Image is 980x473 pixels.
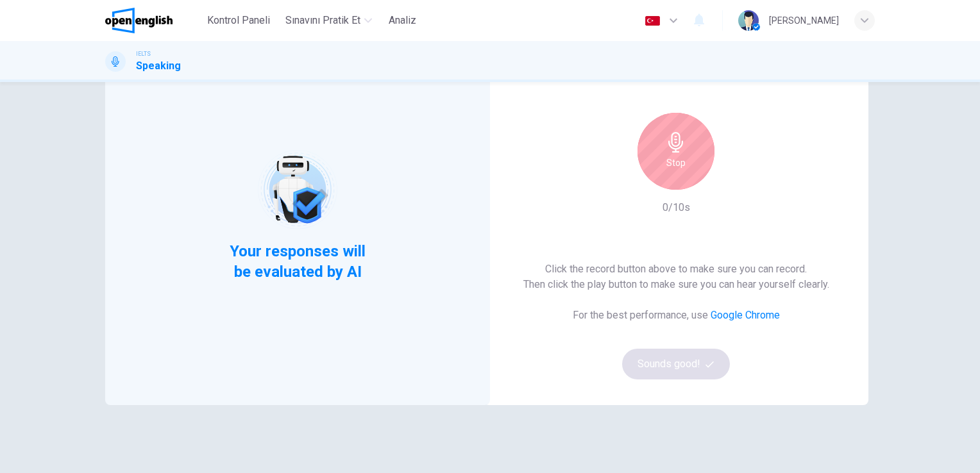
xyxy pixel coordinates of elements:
[207,13,270,28] span: Kontrol Paneli
[280,9,377,32] button: Sınavını Pratik Et
[663,200,690,215] h6: 0/10s
[285,13,360,28] span: Sınavını Pratik Et
[105,8,173,33] img: OpenEnglish logo
[666,155,686,170] h6: Stop
[645,16,661,26] img: tr
[769,13,839,28] div: [PERSON_NAME]
[105,8,202,33] a: OpenEnglish logo
[738,10,759,31] img: Profile picture
[389,13,416,28] span: Analiz
[638,113,714,190] button: Stop
[382,9,423,32] button: Analiz
[220,241,376,282] span: Your responses will be evaluated by AI
[136,58,181,74] h1: Speaking
[711,309,780,321] a: Google Chrome
[573,308,780,323] h6: For the best performance, use
[523,261,829,292] h6: Click the record button above to make sure you can record. Then click the play button to make sur...
[202,9,275,32] button: Kontrol Paneli
[257,149,338,230] img: robot icon
[136,49,151,58] span: IELTS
